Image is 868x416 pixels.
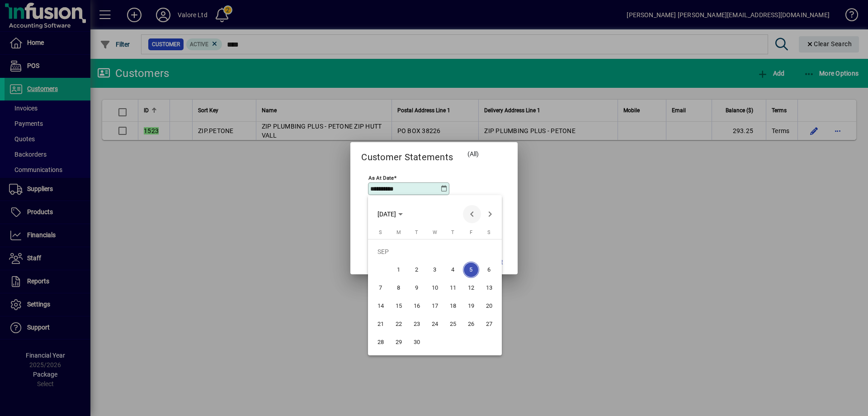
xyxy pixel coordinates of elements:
[426,279,444,297] button: Wed Sep 10 2025
[391,334,407,350] span: 29
[487,230,491,235] span: S
[372,279,390,297] button: Sun Sep 07 2025
[462,297,480,315] button: Fri Sep 19 2025
[391,316,407,332] span: 22
[373,334,389,350] span: 28
[480,297,498,315] button: Sat Sep 20 2025
[480,261,498,279] button: Sat Sep 06 2025
[390,261,408,279] button: Mon Sep 01 2025
[463,262,479,278] span: 5
[373,280,389,296] span: 7
[426,261,444,279] button: Wed Sep 03 2025
[481,316,497,332] span: 27
[372,315,390,333] button: Sun Sep 21 2025
[391,298,407,314] span: 15
[451,230,454,235] span: T
[480,315,498,333] button: Sat Sep 27 2025
[445,298,461,314] span: 18
[409,280,425,296] span: 9
[463,298,479,314] span: 19
[409,262,425,278] span: 2
[409,298,425,314] span: 16
[372,243,498,261] td: SEP
[390,333,408,351] button: Mon Sep 29 2025
[390,297,408,315] button: Mon Sep 15 2025
[415,230,418,235] span: T
[480,279,498,297] button: Sat Sep 13 2025
[445,262,461,278] span: 4
[462,261,480,279] button: Fri Sep 05 2025
[409,316,425,332] span: 23
[390,315,408,333] button: Mon Sep 22 2025
[427,262,443,278] span: 3
[391,280,407,296] span: 8
[409,334,425,350] span: 30
[374,206,406,222] button: Choose month and year
[373,316,389,332] span: 21
[373,298,389,314] span: 14
[444,261,462,279] button: Thu Sep 04 2025
[433,230,437,235] span: W
[396,230,401,235] span: M
[470,230,472,235] span: F
[408,261,426,279] button: Tue Sep 02 2025
[462,279,480,297] button: Fri Sep 12 2025
[463,205,481,223] button: Previous month
[463,316,479,332] span: 26
[444,279,462,297] button: Thu Sep 11 2025
[481,205,499,223] button: Next month
[408,279,426,297] button: Tue Sep 09 2025
[408,333,426,351] button: Tue Sep 30 2025
[408,315,426,333] button: Tue Sep 23 2025
[481,298,497,314] span: 20
[390,279,408,297] button: Mon Sep 08 2025
[379,230,382,235] span: S
[426,297,444,315] button: Wed Sep 17 2025
[481,280,497,296] span: 13
[377,210,396,218] span: [DATE]
[462,315,480,333] button: Fri Sep 26 2025
[444,315,462,333] button: Thu Sep 25 2025
[408,297,426,315] button: Tue Sep 16 2025
[426,315,444,333] button: Wed Sep 24 2025
[427,298,443,314] span: 17
[481,262,497,278] span: 6
[427,316,443,332] span: 24
[427,280,443,296] span: 10
[463,280,479,296] span: 12
[391,262,407,278] span: 1
[372,297,390,315] button: Sun Sep 14 2025
[372,333,390,351] button: Sun Sep 28 2025
[445,316,461,332] span: 25
[445,280,461,296] span: 11
[444,297,462,315] button: Thu Sep 18 2025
